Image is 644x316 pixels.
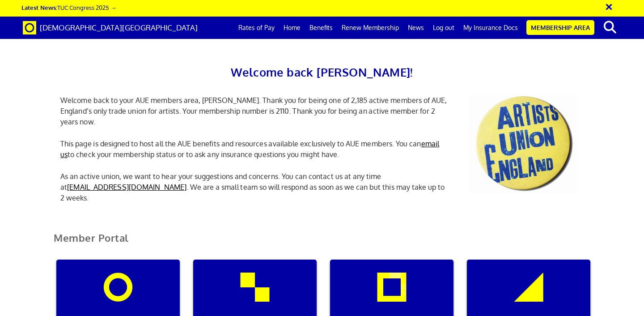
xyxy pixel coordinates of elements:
a: Membership Area [526,20,594,35]
p: Welcome back to your AUE members area, [PERSON_NAME]. Thank you for being one of 2,185 active mem... [54,95,456,127]
strong: Latest News: [21,4,57,11]
a: [EMAIL_ADDRESS][DOMAIN_NAME] [67,183,186,192]
a: Home [279,17,305,39]
span: [DEMOGRAPHIC_DATA][GEOGRAPHIC_DATA] [40,23,198,32]
h2: Member Portal [47,232,597,254]
p: As an active union, we want to hear your suggestions and concerns. You can contact us at any time... [54,171,456,203]
a: Log out [428,17,459,39]
button: search [596,18,623,37]
a: Latest News:TUC Congress 2025 → [21,4,116,11]
a: My Insurance Docs [459,17,522,39]
p: This page is designed to host all the AUE benefits and resources available exclusively to AUE mem... [54,138,456,160]
a: News [403,17,428,39]
a: Benefits [305,17,337,39]
h2: Welcome back [PERSON_NAME]! [54,63,590,81]
a: Renew Membership [337,17,403,39]
a: Brand [DEMOGRAPHIC_DATA][GEOGRAPHIC_DATA] [16,17,204,39]
a: Rates of Pay [234,17,279,39]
